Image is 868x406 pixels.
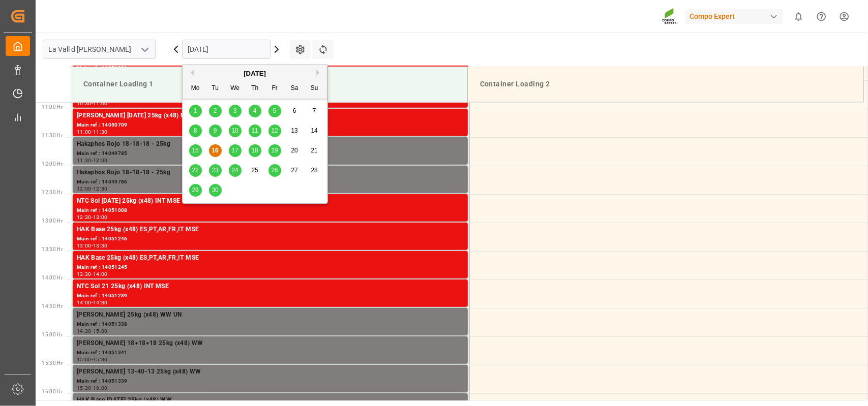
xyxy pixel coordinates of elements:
div: Choose Saturday, September 13th, 2025 [288,124,301,137]
div: Choose Monday, September 8th, 2025 [189,124,202,137]
div: 14:00 [77,300,92,305]
div: Choose Friday, September 19th, 2025 [268,144,281,157]
input: Type to search/select [43,40,156,59]
button: Compo Expert [685,7,787,26]
span: 25 [251,167,258,174]
div: 10:30 [77,101,92,106]
div: We [229,82,242,95]
div: Choose Saturday, September 6th, 2025 [288,105,301,117]
div: Compo Expert [685,9,783,24]
span: 19 [271,147,278,154]
span: 16:00 Hr [42,389,63,394]
div: 14:30 [93,300,108,305]
div: 12:30 [77,215,92,220]
span: 18 [251,147,258,154]
div: Choose Tuesday, September 16th, 2025 [209,144,222,157]
div: Container Loading 2 [476,75,855,93]
div: Mo [189,82,202,95]
span: 14 [311,127,317,134]
span: 20 [291,147,297,154]
div: Container Loading 1 [79,75,459,93]
div: 12:00 [77,186,92,191]
div: - [92,215,93,220]
div: Main ref : 14051008 [77,206,464,215]
img: Screenshot%202023-09-29%20at%2010.02.21.png_1712312052.png [662,8,678,25]
div: Hakaphos Rojo 18-18-18 - 25kg [77,139,464,149]
div: Choose Sunday, September 14th, 2025 [308,124,321,137]
span: 29 [192,186,198,194]
div: Hakaphos Rojo 18-18-18 - 25kg [77,168,464,178]
div: Choose Friday, September 26th, 2025 [268,164,281,177]
button: Previous Month [188,70,194,76]
div: Choose Wednesday, September 10th, 2025 [229,124,242,137]
div: HAK Base 25kg (x48) ES,PT,AR,FR,IT MSE [77,225,464,235]
span: 1 [194,107,197,114]
div: Choose Sunday, September 28th, 2025 [308,164,321,177]
div: 15:00 [77,357,92,362]
div: Choose Wednesday, September 17th, 2025 [229,144,242,157]
span: 16 [212,147,218,154]
div: - [92,186,93,191]
div: Choose Tuesday, September 30th, 2025 [209,184,222,197]
span: 14:30 Hr [42,303,63,309]
span: 21 [311,147,317,154]
div: Main ref : 14051239 [77,292,464,300]
div: - [92,158,93,163]
div: 11:30 [77,158,92,163]
div: [PERSON_NAME] 13-40-13 25kg (x48) WW [77,367,464,377]
div: - [92,300,93,305]
span: 13 [291,127,297,134]
div: month 2025-09 [186,101,324,200]
div: 15:30 [93,357,108,362]
span: 12:30 Hr [42,190,63,195]
div: Choose Monday, September 1st, 2025 [189,105,202,117]
span: 10 [231,127,238,134]
div: 14:30 [77,329,92,333]
span: 28 [311,167,317,174]
span: 11:00 Hr [42,104,63,110]
span: 13:30 Hr [42,246,63,252]
div: Choose Sunday, September 21st, 2025 [308,144,321,157]
div: HAK Base [DATE] 25kg (x48) WW [77,395,464,405]
div: - [92,243,93,248]
span: 17 [231,147,238,154]
div: HAK Base 25kg (x48) ES,PT,AR,FR,IT MSE [77,253,464,263]
span: 15:30 Hr [42,360,63,366]
span: 7 [313,107,316,114]
div: Main ref : 14051338 [77,320,464,329]
span: 11 [251,127,258,134]
div: Choose Monday, September 15th, 2025 [189,144,202,157]
div: [PERSON_NAME] [DATE] 25kg (x48) MX+NLA UN [77,111,464,121]
div: NTC Sol [DATE] 25kg (x48) INT MSE [77,196,464,206]
div: Main ref : 14050709 [77,121,464,130]
div: Choose Thursday, September 18th, 2025 [249,144,261,157]
span: 27 [291,167,297,174]
div: Choose Friday, September 5th, 2025 [268,105,281,117]
div: Main ref : 14049786 [77,178,464,186]
button: show 0 new notifications [787,5,810,28]
div: Th [249,82,261,95]
div: Choose Thursday, September 11th, 2025 [249,124,261,137]
div: 13:30 [93,243,108,248]
span: 9 [214,127,217,134]
div: Choose Monday, September 22nd, 2025 [189,164,202,177]
span: 30 [212,186,218,194]
span: 3 [233,107,237,114]
button: Next Month [316,70,322,76]
div: 15:30 [77,386,92,390]
div: Choose Monday, September 29th, 2025 [189,184,202,197]
button: Help Center [810,5,833,28]
div: Choose Thursday, September 25th, 2025 [249,164,261,177]
span: 22 [192,167,198,174]
div: - [92,357,93,362]
div: 11:00 [77,130,92,134]
div: Main ref : 14051339 [77,377,464,386]
div: Main ref : 14049785 [77,149,464,158]
div: 14:00 [93,272,108,276]
div: Choose Sunday, September 7th, 2025 [308,105,321,117]
div: Main ref : 14051341 [77,349,464,357]
span: 2 [214,107,217,114]
div: Main ref : 14051246 [77,235,464,243]
div: 13:30 [77,272,92,276]
div: Su [308,82,321,95]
